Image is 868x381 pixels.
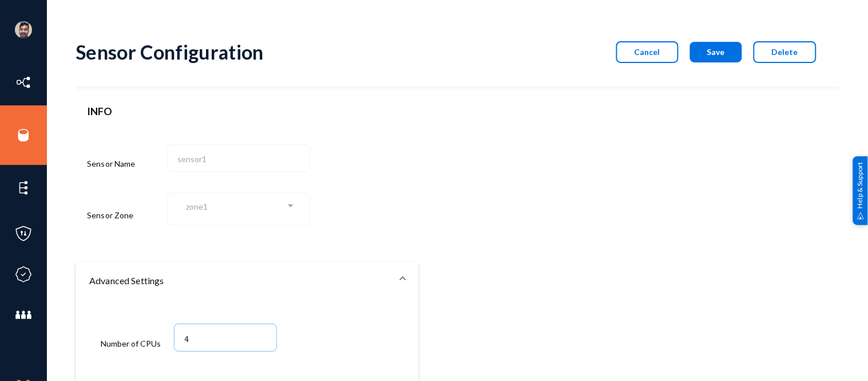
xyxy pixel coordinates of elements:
button: Cancel [616,41,679,63]
img: help_support.svg [857,212,865,219]
input: 1-64 [185,334,271,344]
img: icon-inventory.svg [15,74,32,91]
a: Cancel [605,47,679,57]
button: Save [690,42,742,62]
span: zone1 [187,202,208,211]
img: icon-members.svg [15,307,32,324]
img: icon-policies.svg [15,225,32,242]
div: Number of CPUs [101,322,174,366]
img: icon-compliance.svg [15,266,32,283]
div: Sensor Zone [87,191,167,239]
div: Sensor Configuration [76,40,264,64]
div: Sensor Name [87,142,167,186]
img: ACg8ocK1ZkZ6gbMmCU1AeqPIsBvrTWeY1xNXvgxNjkUXxjcqAiPEIvU=s96-c [15,21,32,38]
img: icon-sources.svg [15,127,32,144]
div: Help & Support [853,156,868,225]
input: Name [178,154,304,164]
header: INFO [87,104,407,119]
mat-panel-title: Advanced Settings [89,274,391,288]
span: Save [707,47,725,57]
img: icon-elements.svg [15,179,32,197]
mat-expansion-panel-header: Advanced Settings [76,262,419,299]
span: Cancel [635,47,660,57]
button: Delete [754,41,817,63]
span: Delete [772,47,798,57]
